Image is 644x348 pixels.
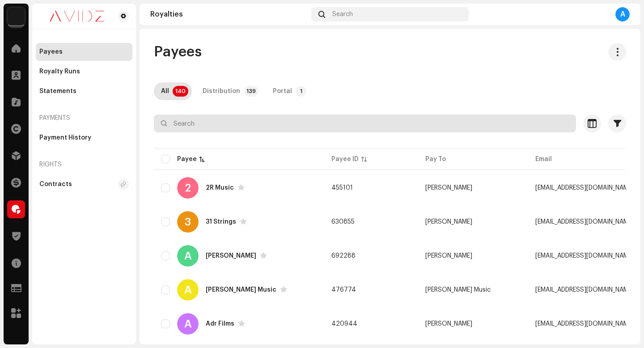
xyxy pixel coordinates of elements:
div: Aashnarayan Sharma [206,253,256,259]
span: 420944 [331,321,357,327]
span: 692288 [331,253,356,259]
span: 630855 [331,219,355,225]
div: A [177,313,199,335]
div: Payee ID [331,155,359,164]
re-a-nav-header: Rights [36,154,132,175]
re-m-nav-item: Payment History [36,129,132,147]
span: ompako@gmail.com [535,185,634,191]
re-m-nav-item: Statements [36,82,132,100]
div: Portal [273,82,292,100]
img: 10d72f0b-d06a-424f-aeaa-9c9f537e57b6 [7,7,25,25]
re-m-nav-item: Payees [36,43,132,61]
div: A [177,279,199,301]
span: 476774 [331,287,356,293]
span: Adarsh Music [425,287,491,293]
span: nandkishorjp@gmail.com [535,287,634,293]
div: Payment History [39,134,91,141]
div: A [615,7,630,21]
div: 31 Strings [206,219,236,225]
div: A [177,245,199,267]
span: Parveen Gupta [425,321,472,327]
span: Ramesh Kumar Mittal [425,185,472,191]
img: 0c631eef-60b6-411a-a233-6856366a70de [39,11,114,21]
div: Contracts [39,181,72,188]
span: Payees [154,43,202,61]
span: aashnarayansharmavlogs@gmail.com [535,253,634,259]
div: Payees [39,48,63,55]
input: Search [154,115,576,132]
p-badge: 140 [173,86,188,97]
div: 2 [177,177,199,199]
p-badge: 139 [244,86,258,97]
span: 31strings@gmail.com [535,219,634,225]
re-m-nav-item: Royalty Runs [36,63,132,81]
div: Statements [39,88,76,95]
div: Distribution [203,82,240,100]
re-m-nav-item: Contracts [36,175,132,193]
p-badge: 1 [296,86,306,97]
div: Payee [177,155,197,164]
re-a-nav-header: Payments [36,107,132,129]
div: Royalty Runs [39,68,80,75]
div: 3 [177,211,199,233]
div: Royalties [150,11,308,18]
div: All [161,82,169,100]
span: Shubham Gijwani [425,219,472,225]
div: 2R Music [206,185,234,191]
span: 455101 [331,185,353,191]
span: Search [332,11,353,18]
span: adrfilms1994@gmail.com [535,321,634,327]
div: Adr Films [206,321,234,327]
div: Adarsh Music [206,287,276,293]
span: Aashnarayan Sharma [425,253,472,259]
